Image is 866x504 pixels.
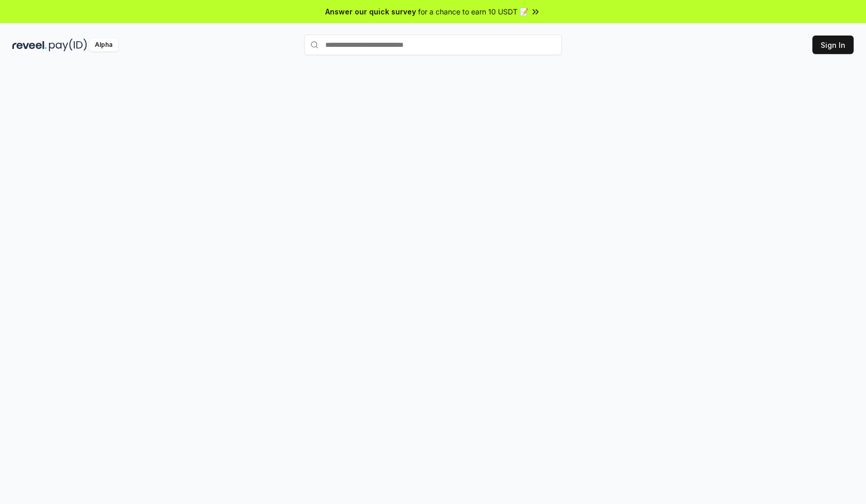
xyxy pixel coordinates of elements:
[89,39,118,51] div: Alpha
[49,39,87,51] img: pay_id
[325,6,416,17] span: Answer our quick survey
[12,39,47,51] img: reveel_dark
[812,36,854,54] button: Sign In
[418,6,528,17] span: for a chance to earn 10 USDT 📝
